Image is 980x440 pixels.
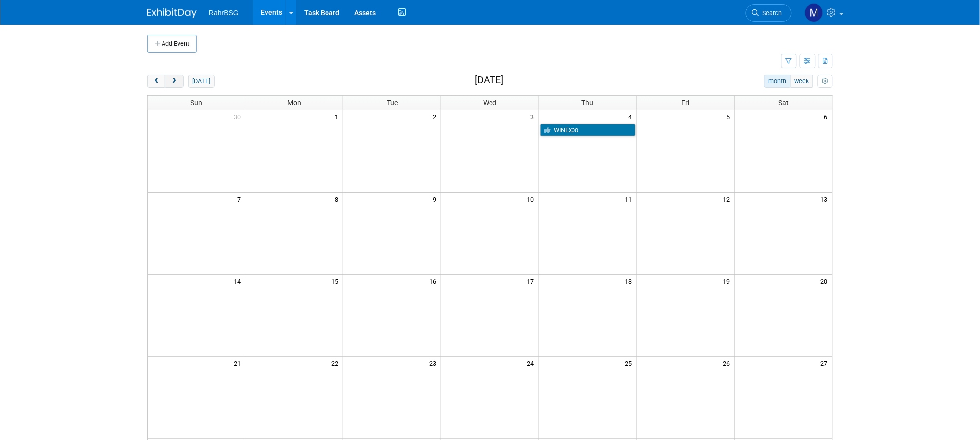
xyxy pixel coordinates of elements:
span: 13 [820,193,832,205]
button: myCustomButton [818,75,833,88]
span: 24 [526,357,539,369]
h2: [DATE] [475,75,504,86]
span: 15 [330,275,343,287]
span: Sun [190,99,202,107]
span: 3 [530,110,539,123]
span: 2 [432,110,441,123]
span: Thu [582,99,594,107]
span: Mon [287,99,301,107]
span: Tue [387,99,398,107]
button: month [764,75,791,88]
span: 17 [526,275,539,287]
span: 27 [820,357,832,369]
span: Sat [778,99,789,107]
span: 30 [233,110,245,123]
button: prev [147,75,165,88]
span: 18 [624,275,637,287]
span: Search [759,9,782,17]
button: Add Event [147,35,197,53]
span: 1 [334,110,343,123]
span: 4 [628,110,637,123]
span: Fri [682,99,690,107]
button: [DATE] [188,75,215,88]
span: 14 [233,275,245,287]
button: next [165,75,183,88]
span: 19 [722,275,735,287]
span: 6 [823,110,832,123]
span: 8 [334,193,343,205]
i: Personalize Calendar [822,78,828,85]
span: Wed [483,99,496,107]
button: week [790,75,813,88]
span: 12 [722,193,735,205]
span: 22 [330,357,343,369]
span: 10 [526,193,539,205]
a: Search [746,4,792,22]
span: 23 [428,357,441,369]
span: 20 [820,275,832,287]
span: 7 [236,193,245,205]
span: 21 [233,357,245,369]
span: 11 [624,193,637,205]
span: 25 [624,357,637,369]
span: 26 [722,357,735,369]
span: 16 [428,275,441,287]
span: 9 [432,193,441,205]
a: WINExpo [540,124,636,137]
img: Michael Dawson [805,3,823,22]
img: ExhibitDay [147,8,197,18]
span: 5 [726,110,735,123]
span: RahrBSG [209,9,239,17]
